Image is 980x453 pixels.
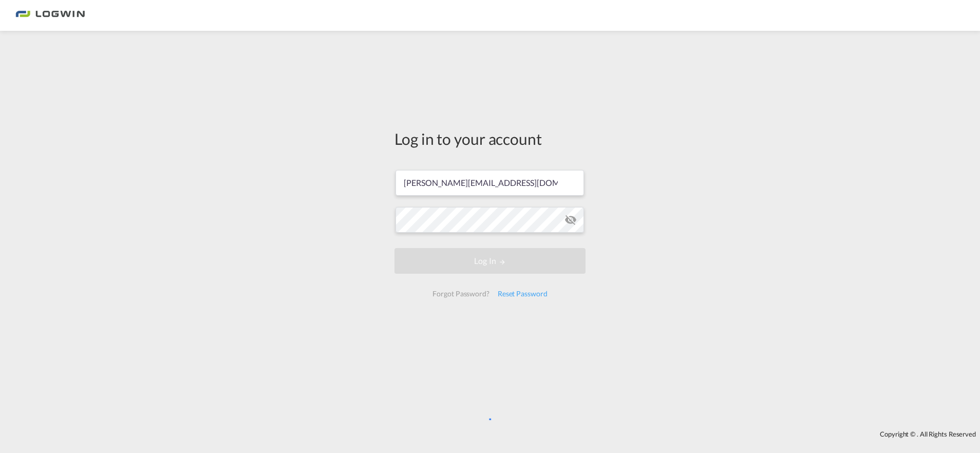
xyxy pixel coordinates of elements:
div: Forgot Password? [428,285,493,303]
input: Enter email/phone number [395,170,584,196]
button: LOGIN [394,248,586,274]
div: Log in to your account [394,128,586,149]
md-icon: icon-eye-off [564,214,577,226]
div: Reset Password [494,285,552,303]
img: 2761ae10d95411efa20a1f5e0282d2d7.png [15,4,85,27]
